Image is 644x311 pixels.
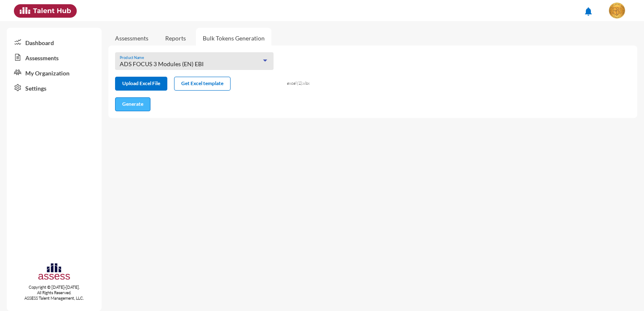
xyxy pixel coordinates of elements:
[115,97,150,111] button: Generate
[115,35,148,42] a: Assessments
[7,80,102,95] a: Settings
[7,65,102,80] a: My Organization
[120,60,204,67] span: ADS FOCUS 3 Modules (EN) EBI
[181,80,223,86] span: Get Excel template
[7,284,102,301] p: Copyright © [DATE]-[DATE]. All Rights Reserved. ASSESS Talent Management, LLC.
[583,6,593,16] mat-icon: notifications
[7,50,102,65] a: Assessments
[287,77,373,86] p: excel (1).xlsx
[158,28,193,48] a: Reports
[7,35,102,50] a: Dashboard
[115,77,167,91] button: Upload Excel File
[122,101,143,107] span: Generate
[196,28,271,48] a: Bulk Tokens Generation
[174,77,231,91] button: Get Excel template
[38,262,71,283] img: assesscompany-logo.png
[122,80,160,86] span: Upload Excel File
